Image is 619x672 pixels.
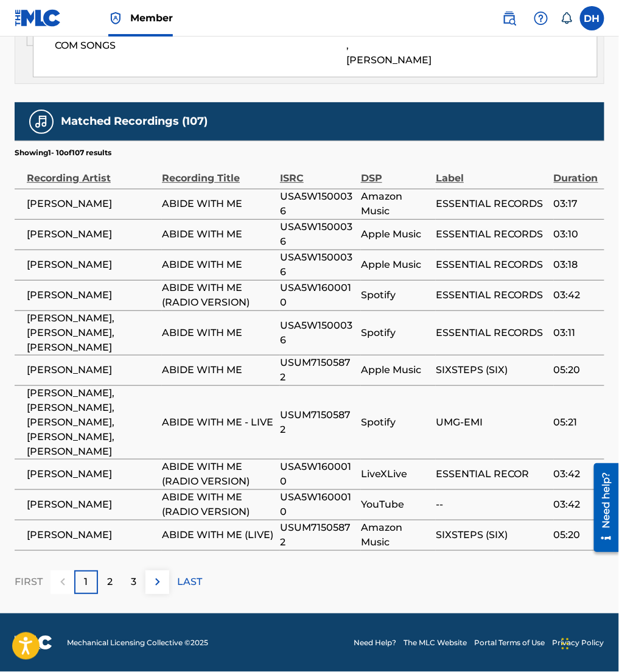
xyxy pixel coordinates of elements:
[15,635,52,650] img: logo
[280,490,355,519] span: USA5W1600010
[554,363,598,377] span: 05:20
[474,637,545,648] a: Portal Terms of Use
[280,220,355,249] span: USA5W1500036
[436,326,548,340] span: ESSENTIAL RECORDS
[361,288,430,303] span: Spotify
[534,11,548,26] img: help
[162,415,274,430] span: ABIDE WITH ME - LIVE
[361,189,430,219] span: Amazon Music
[108,11,123,26] img: Top Rightsholder
[436,528,548,542] span: SIXSTEPS (SIX)
[162,326,274,340] span: ABIDE WITH ME
[354,637,396,648] a: Need Help?
[27,197,156,211] span: [PERSON_NAME]
[554,227,598,242] span: 03:10
[162,460,274,489] span: ABIDE WITH ME (RADIO VERSION)
[130,11,173,25] span: Member
[554,528,598,542] span: 05:20
[280,408,355,437] span: USUM71505872
[361,467,430,481] span: LiveXLive
[162,257,274,272] span: ABIDE WITH ME
[280,250,355,279] span: USA5W1500036
[162,227,274,242] span: ABIDE WITH ME
[361,326,430,340] span: Spotify
[361,520,430,550] span: Amazon Music
[162,490,274,519] span: ABIDE WITH ME (RADIO VERSION)
[585,459,619,557] iframe: Resource Center
[558,614,619,672] iframe: Chat Widget
[562,626,569,662] div: Drag
[177,575,202,589] p: LAST
[27,311,156,355] span: [PERSON_NAME], [PERSON_NAME], [PERSON_NAME]
[107,575,113,589] p: 2
[55,24,163,53] span: WORSHIPTOGETHER COM SONGS
[15,575,43,589] p: FIRST
[361,363,430,377] span: Apple Music
[436,467,548,481] span: ESSENTIAL RECOR
[554,158,598,186] div: Duration
[34,114,49,129] img: Matched Recordings
[436,197,548,211] span: ESSENTIAL RECORDS
[67,637,208,648] span: Mechanical Licensing Collective © 2025
[27,227,156,242] span: [PERSON_NAME]
[554,197,598,211] span: 03:17
[497,6,522,30] a: Public Search
[280,158,355,186] div: ISRC
[554,467,598,481] span: 03:42
[280,460,355,489] span: USA5W1600010
[27,497,156,512] span: [PERSON_NAME]
[85,575,88,589] p: 1
[502,11,517,26] img: search
[27,288,156,303] span: [PERSON_NAME]
[436,288,548,303] span: ESSENTIAL RECORDS
[27,386,156,459] span: [PERSON_NAME], [PERSON_NAME], [PERSON_NAME], [PERSON_NAME], [PERSON_NAME]
[436,415,548,430] span: UMG-EMI
[61,114,208,128] h5: Matched Recordings (107)
[554,326,598,340] span: 03:11
[361,497,430,512] span: YouTube
[361,415,430,430] span: Spotify
[162,363,274,377] span: ABIDE WITH ME
[554,257,598,272] span: 03:18
[436,227,548,242] span: ESSENTIAL RECORDS
[553,637,604,648] a: Privacy Policy
[361,227,430,242] span: Apple Music
[561,12,573,24] div: Notifications
[27,257,156,272] span: [PERSON_NAME]
[27,528,156,542] span: [PERSON_NAME]
[436,158,548,186] div: Label
[346,25,432,66] span: [PERSON_NAME], [PERSON_NAME]
[361,257,430,272] span: Apple Music
[280,355,355,385] span: USUM71505872
[27,467,156,481] span: [PERSON_NAME]
[580,6,604,30] div: User Menu
[131,575,136,589] p: 3
[15,147,111,158] p: Showing 1 - 10 of 107 results
[404,637,467,648] a: The MLC Website
[554,288,598,303] span: 03:42
[280,520,355,550] span: USUM71505872
[436,497,548,512] span: --
[436,257,548,272] span: ESSENTIAL RECORDS
[150,575,165,589] img: right
[529,6,553,30] div: Help
[554,415,598,430] span: 05:21
[280,189,355,219] span: USA5W1500036
[162,528,274,542] span: ABIDE WITH ME (LIVE)
[436,363,548,377] span: SIXSTEPS (SIX)
[361,158,430,186] div: DSP
[554,497,598,512] span: 03:42
[27,158,156,186] div: Recording Artist
[27,363,156,377] span: [PERSON_NAME]
[280,281,355,310] span: USA5W1600010
[162,158,274,186] div: Recording Title
[162,197,274,211] span: ABIDE WITH ME
[280,318,355,348] span: USA5W1500036
[162,281,274,310] span: ABIDE WITH ME (RADIO VERSION)
[15,9,61,27] img: MLC Logo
